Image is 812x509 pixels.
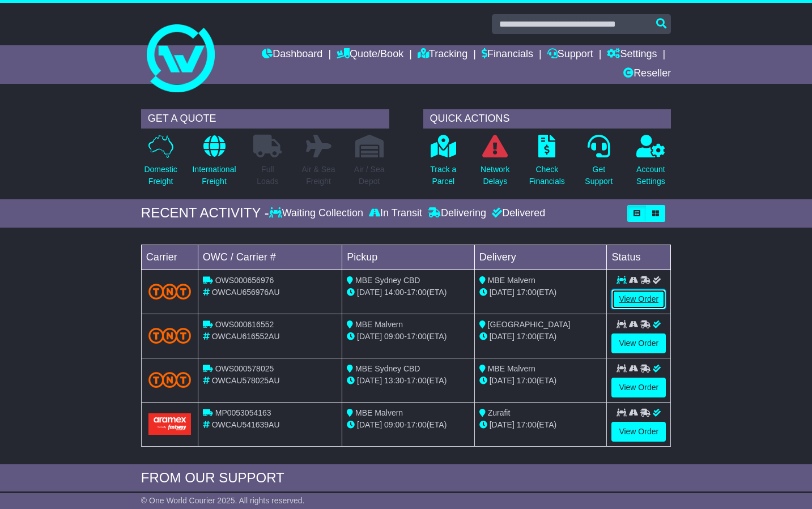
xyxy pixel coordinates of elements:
[490,332,515,341] span: [DATE]
[342,245,475,270] td: Pickup
[148,413,191,434] img: Aramex.png
[143,134,177,194] a: DomesticFreight
[490,376,515,385] span: [DATE]
[141,205,269,221] div: RECENT ACTIVITY -
[355,408,403,417] span: MBE Malvern
[212,288,280,297] span: OWCAU656976AU
[623,65,671,84] a: Reseller
[407,420,427,429] span: 17:00
[192,164,236,187] p: International Freight
[479,419,602,431] div: (ETA)
[355,276,420,285] span: MBE Sydney CBD
[148,284,191,299] img: TNT_Domestic.png
[488,364,535,373] span: MBE Malvern
[141,245,198,270] td: Carrier
[517,288,537,297] span: 17:00
[479,331,602,343] div: (ETA)
[355,364,420,373] span: MBE Sydney CBD
[141,470,671,486] div: FROM OUR SUPPORT
[423,109,671,129] div: QUICK ACTIONS
[430,134,457,194] a: Track aParcel
[607,245,671,270] td: Status
[215,364,274,373] span: OWS000578025
[490,420,515,429] span: [DATE]
[357,288,382,297] span: [DATE]
[585,164,613,187] p: Get Support
[384,376,404,385] span: 13:30
[357,376,382,385] span: [DATE]
[384,332,404,341] span: 09:00
[212,420,280,429] span: OWCAU541639AU
[607,45,657,65] a: Settings
[357,332,382,341] span: [DATE]
[482,45,533,65] a: Financials
[636,164,665,187] p: Account Settings
[262,45,322,65] a: Dashboard
[141,109,389,129] div: GET A QUOTE
[474,245,607,270] td: Delivery
[192,134,236,194] a: InternationalFreight
[215,276,274,285] span: OWS000656976
[611,422,666,442] a: View Order
[347,286,470,298] div: - (ETA)
[517,332,537,341] span: 17:00
[347,331,470,343] div: - (ETA)
[481,164,509,187] p: Network Delays
[354,164,385,187] p: Air / Sea Depot
[490,288,515,297] span: [DATE]
[347,419,470,431] div: - (ETA)
[144,164,177,187] p: Domestic Freight
[407,288,427,297] span: 17:00
[636,134,666,194] a: AccountSettings
[611,333,666,353] a: View Order
[198,245,342,270] td: OWC / Carrier #
[479,286,602,298] div: (ETA)
[384,420,404,429] span: 09:00
[488,320,571,329] span: [GEOGRAPHIC_DATA]
[611,289,666,309] a: View Order
[215,320,274,329] span: OWS000616552
[384,288,404,297] span: 14:00
[355,320,403,329] span: MBE Malvern
[488,408,511,417] span: Zurafit
[430,164,456,187] p: Track a Parcel
[212,376,280,385] span: OWCAU578025AU
[148,372,191,387] img: TNT_Domestic.png
[529,164,565,187] p: Check Financials
[215,408,271,417] span: MP0053054163
[547,45,593,65] a: Support
[488,276,535,285] span: MBE Malvern
[357,420,382,429] span: [DATE]
[489,207,545,220] div: Delivered
[425,207,489,220] div: Delivering
[584,134,613,194] a: GetSupport
[301,164,335,187] p: Air & Sea Freight
[212,332,280,341] span: OWCAU616552AU
[407,332,427,341] span: 17:00
[337,45,403,65] a: Quote/Book
[611,378,666,397] a: View Order
[480,134,510,194] a: NetworkDelays
[366,207,425,220] div: In Transit
[479,375,602,387] div: (ETA)
[141,496,305,505] span: © One World Courier 2025. All rights reserved.
[517,420,537,429] span: 17:00
[269,207,366,220] div: Waiting Collection
[148,328,191,343] img: TNT_Domestic.png
[347,375,470,387] div: - (ETA)
[517,376,537,385] span: 17:00
[529,134,566,194] a: CheckFinancials
[253,164,282,187] p: Full Loads
[407,376,427,385] span: 17:00
[418,45,467,65] a: Tracking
